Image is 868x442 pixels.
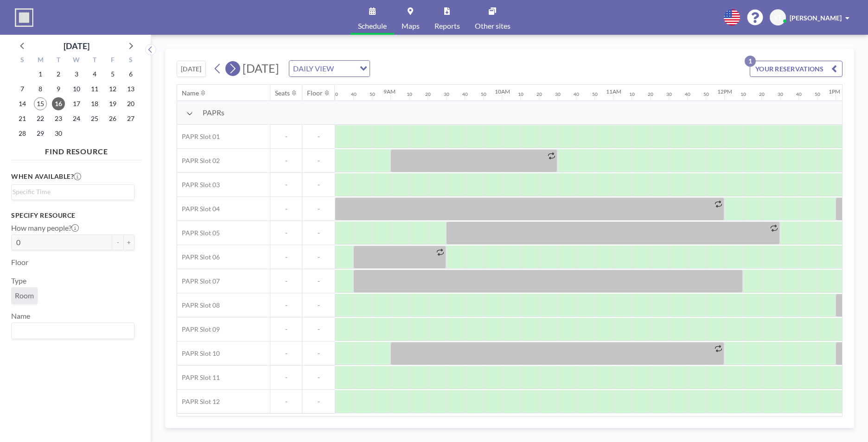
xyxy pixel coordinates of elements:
[11,223,79,233] label: How many people?
[16,112,29,125] span: Sunday, September 21, 2025
[16,127,29,140] span: Sunday, September 28, 2025
[88,68,101,81] span: Thursday, September 4, 2025
[302,325,335,334] span: -
[177,61,206,77] button: [DATE]
[302,301,335,309] span: -
[70,112,83,125] span: Wednesday, September 24, 2025
[70,82,83,95] span: Wednesday, September 10, 2025
[12,323,134,339] div: Search for option
[778,91,783,97] div: 30
[270,398,302,406] span: -
[88,112,101,125] span: Thursday, September 25, 2025
[123,234,134,250] button: +
[34,127,47,140] span: Monday, September 29, 2025
[16,97,29,110] span: Sunday, September 14, 2025
[592,91,598,97] div: 50
[88,82,101,95] span: Thursday, September 11, 2025
[177,253,220,261] span: PAPR Slot 06
[52,68,65,81] span: Tuesday, September 2, 2025
[177,325,220,334] span: PAPR Slot 09
[703,91,709,97] div: 50
[106,112,119,125] span: Friday, September 26, 2025
[88,97,101,110] span: Thursday, September 18, 2025
[270,325,302,334] span: -
[270,253,302,261] span: -
[462,91,468,97] div: 40
[34,82,47,95] span: Monday, September 8, 2025
[203,108,224,117] span: PAPRs
[13,325,129,337] input: Search for option
[270,301,302,309] span: -
[177,301,220,309] span: PAPR Slot 08
[351,91,357,97] div: 40
[112,234,123,250] button: -
[574,91,579,97] div: 40
[177,229,220,237] span: PAPR Slot 05
[270,277,302,285] span: -
[270,181,302,189] span: -
[11,258,28,267] label: Floor
[291,63,336,75] span: DAILY VIEW
[302,277,335,285] span: -
[759,91,765,97] div: 20
[11,276,26,285] label: Type
[106,97,119,110] span: Friday, September 19, 2025
[34,112,47,125] span: Monday, September 22, 2025
[177,398,220,406] span: PAPR Slot 12
[106,68,119,81] span: Friday, September 5, 2025
[270,373,302,382] span: -
[124,82,137,95] span: Saturday, September 13, 2025
[275,89,290,97] div: Seats
[717,88,732,95] div: 12PM
[270,205,302,213] span: -
[370,91,375,97] div: 50
[606,88,621,95] div: 11AM
[270,349,302,358] span: -
[536,91,542,97] div: 20
[50,55,68,67] div: T
[68,55,86,67] div: W
[52,82,65,95] span: Tuesday, September 9, 2025
[70,68,83,81] span: Wednesday, September 3, 2025
[407,91,412,97] div: 10
[302,181,335,189] span: -
[302,157,335,165] span: -
[121,55,140,67] div: S
[177,205,220,213] span: PAPR Slot 04
[495,88,510,95] div: 10AM
[52,112,65,125] span: Tuesday, September 23, 2025
[16,82,29,95] span: Sunday, September 7, 2025
[85,55,103,67] div: T
[302,229,335,237] span: -
[555,91,561,97] div: 30
[70,97,83,110] span: Wednesday, September 17, 2025
[774,13,782,22] span: YT
[11,211,134,220] h3: Specify resource
[337,63,354,75] input: Search for option
[34,97,47,110] span: Monday, September 15, 2025
[425,91,431,97] div: 20
[796,91,802,97] div: 40
[302,373,335,382] span: -
[302,205,335,213] span: -
[106,82,119,95] span: Friday, September 12, 2025
[648,91,653,97] div: 20
[434,22,460,30] span: Reports
[52,97,65,110] span: Tuesday, September 16, 2025
[829,88,840,95] div: 1PM
[177,133,220,141] span: PAPR Slot 01
[243,61,279,75] span: [DATE]
[685,91,690,97] div: 40
[815,91,820,97] div: 50
[790,14,842,22] span: [PERSON_NAME]
[12,185,134,199] div: Search for option
[182,89,199,97] div: Name
[475,22,511,30] span: Other sites
[307,89,323,97] div: Floor
[15,291,34,300] span: Room
[270,229,302,237] span: -
[177,181,220,189] span: PAPR Slot 03
[750,61,842,77] button: YOUR RESERVATIONS1
[177,157,220,165] span: PAPR Slot 02
[332,91,338,97] div: 30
